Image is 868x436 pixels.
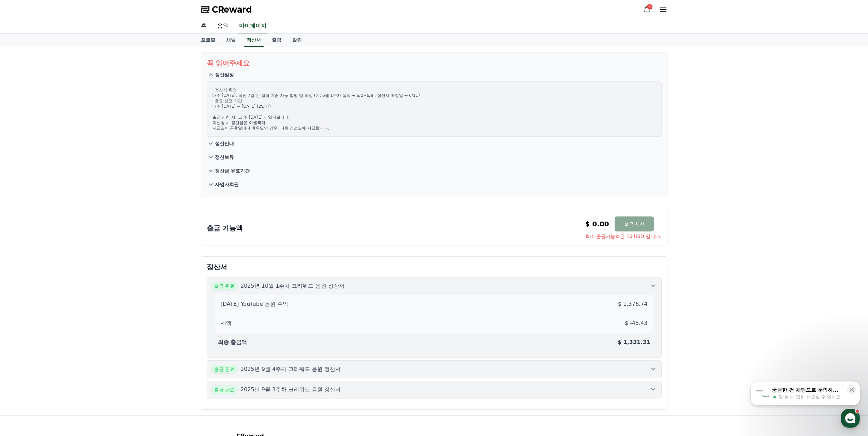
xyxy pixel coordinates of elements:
p: $ 1,376.74 [618,300,648,308]
a: 대화 [45,216,88,233]
span: 출금 완료 [211,282,238,290]
a: 홈 [2,216,45,233]
p: $ -45.43 [625,319,648,327]
a: 설정 [88,216,131,233]
span: 대화 [62,227,71,232]
button: 정산안내 [207,137,662,150]
button: 사업자회원 [207,178,662,191]
p: 출금 가능액 [207,223,243,233]
button: 정산금 유효기간 [207,164,662,178]
button: 출금 완료 2025년 9월 3주차 크리워드 음원 정산서 [207,381,662,399]
p: 정산보류 [215,154,234,161]
span: 출금 완료 [211,365,238,374]
p: 2025년 9월 3주차 크리워드 음원 정산서 [240,386,341,394]
a: 정산서 [244,34,264,47]
button: 출금 완료 2025년 9월 4주차 크리워드 음원 정산서 [207,360,662,378]
p: 꼭 읽어주세요 [207,58,662,68]
p: 최종 출금액 [218,338,247,346]
span: 최소 출금가능액은 10 USD 입니다. [585,233,662,240]
a: 출금 [266,34,287,47]
span: 설정 [105,226,114,232]
p: 정산안내 [215,140,234,147]
a: 프로필 [195,34,221,47]
a: 홈 [195,19,212,33]
a: 채널 [221,34,241,47]
p: 2025년 10월 1주차 크리워드 음원 정산서 [240,282,344,290]
p: 정산금 유효기간 [215,167,250,174]
span: 출금 완료 [211,385,238,394]
p: $ 1,331.31 [618,338,650,346]
p: $ 0.00 [585,219,609,229]
a: 마이페이지 [238,19,268,33]
a: CReward [201,4,252,15]
a: 알림 [287,34,307,47]
span: CReward [212,4,252,15]
button: 출금 신청 [615,216,654,231]
button: 정산일정 [207,68,662,81]
p: 2025년 9월 4주차 크리워드 음원 정산서 [240,365,341,373]
p: 사업자회원 [215,181,239,188]
p: 세액 [221,319,232,327]
p: 정산일정 [215,71,234,78]
a: 5 [643,5,651,14]
button: 정산보류 [207,150,662,164]
span: 홈 [21,226,26,232]
div: 5 [647,4,652,10]
button: 출금 완료 2025년 10월 1주차 크리워드 음원 정산서 [DATE] YouTube 음원 수익 $ 1,376.74 세액 $ -45.43 최종 출금액 $ 1,331.31 [207,277,662,358]
p: 정산서 [207,262,662,272]
a: 음원 [212,19,234,33]
p: · 정산서 확정 매주 [DATE], 직전 7일 간 실적 기준 자동 발행 및 확정 (예: 6월 1주차 실적 → 6/2~6/8 , 정산서 확정일 → 6/11) · 출금 신청 기간... [212,87,656,131]
p: [DATE] YouTube 음원 수익 [221,300,288,308]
